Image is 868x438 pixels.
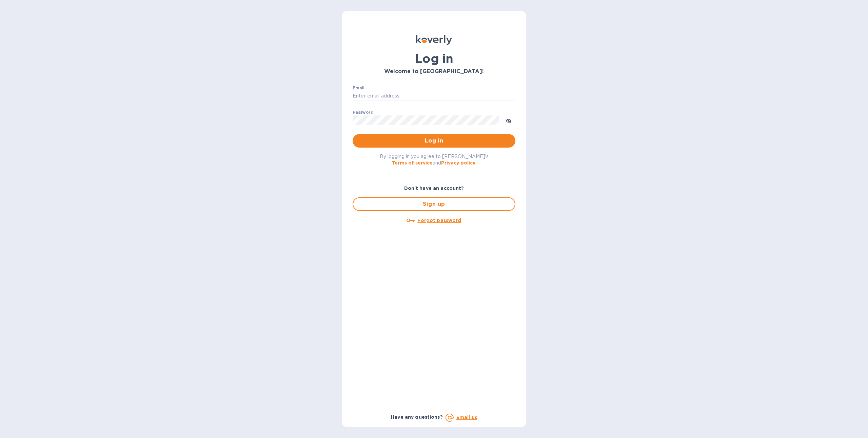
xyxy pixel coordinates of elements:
button: Sign up [353,197,515,211]
label: Email [353,86,364,90]
a: Privacy policy [441,160,475,166]
span: Sign up [359,200,509,208]
a: Terms of service [392,160,433,166]
u: Forgot password [417,218,461,223]
span: Log in [358,137,510,145]
img: Koverly [416,35,452,45]
b: Have any questions? [391,414,443,420]
button: Log in [353,134,515,148]
label: Password [353,110,373,114]
a: Email us [456,415,477,420]
input: Enter email address [353,91,515,101]
span: By logging in you agree to [PERSON_NAME]'s and . [380,154,489,166]
h3: Welcome to [GEOGRAPHIC_DATA]! [353,68,515,75]
button: toggle password visibility [502,113,515,127]
b: Don't have an account? [404,185,464,191]
h1: Log in [353,51,515,66]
